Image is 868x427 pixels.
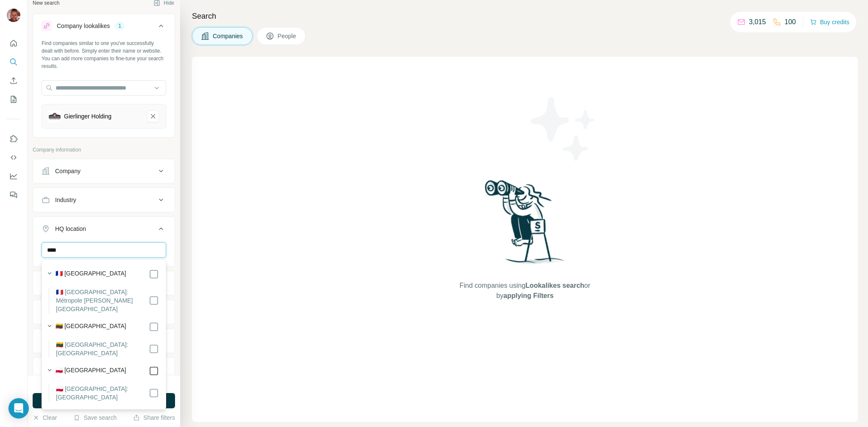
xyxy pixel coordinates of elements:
img: Surfe Illustration - Stars [525,91,601,167]
button: Clear [33,413,57,422]
img: Avatar [7,8,20,22]
button: Company lookalikes1 [33,16,175,39]
button: Gierlinger Holding-remove-button [147,110,159,122]
button: Share filters [133,413,175,422]
span: People [278,32,297,40]
button: Use Surfe API [7,150,20,165]
button: Use Surfe on LinkedIn [7,131,20,146]
button: Save search [73,413,117,422]
button: Quick start [7,36,20,51]
div: HQ location [55,225,86,233]
button: Employees (size) [33,302,175,322]
span: applying Filters [504,292,554,299]
button: Annual revenue ($) [33,273,175,293]
button: My lists [7,92,20,107]
button: Run search [33,393,175,408]
div: Open Intercom Messenger [8,398,29,419]
h4: Search [192,10,858,22]
div: Industry [55,196,76,204]
button: Industry [33,190,175,210]
button: Dashboard [7,169,20,184]
button: Technologies [33,331,175,351]
button: Feedback [7,187,20,202]
button: Buy credits [810,16,849,28]
label: 🇫🇷 [GEOGRAPHIC_DATA] [56,269,126,279]
label: 🇫🇷 [GEOGRAPHIC_DATA]: Métropole [PERSON_NAME][GEOGRAPHIC_DATA] [56,288,149,313]
div: Company lookalikes [57,22,110,30]
p: 100 [785,17,796,27]
span: Lookalikes search [526,282,584,289]
span: Companies [213,32,244,40]
img: Gierlinger Holding-logo [49,110,61,122]
label: 🇵🇱 [GEOGRAPHIC_DATA] [56,366,126,376]
button: Keywords [33,360,175,380]
div: Gierlinger Holding [64,112,111,121]
p: Company information [33,146,175,154]
button: Enrich CSV [7,73,20,88]
img: Surfe Illustration - Woman searching with binoculars [481,178,569,272]
label: 🇱🇹 [GEOGRAPHIC_DATA]: [GEOGRAPHIC_DATA] [56,340,149,357]
div: Find companies similar to one you've successfully dealt with before. Simply enter their name or w... [42,39,166,70]
button: Company [33,161,175,181]
p: 3,015 [749,17,766,27]
label: 🇱🇹 [GEOGRAPHIC_DATA] [56,322,126,332]
div: Company [55,167,81,175]
button: Search [7,54,20,70]
span: Find companies using or by [457,281,593,301]
label: 🇵🇱 [GEOGRAPHIC_DATA]: [GEOGRAPHIC_DATA] [56,385,149,402]
button: HQ location [33,219,175,242]
div: 1 [115,22,125,30]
